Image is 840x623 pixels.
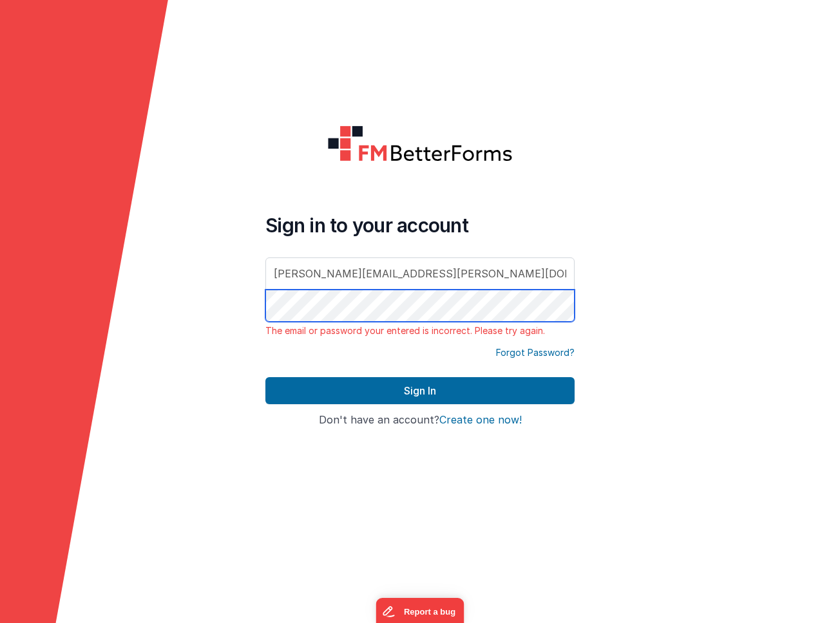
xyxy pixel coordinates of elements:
a: Forgot Password? [496,346,575,359]
button: Sign In [265,377,575,404]
input: Email Address [265,257,575,290]
h4: Sign in to your account [265,214,575,237]
h4: Don't have an account? [265,414,575,426]
p: The email or password your entered is incorrect. Please try again. [265,324,575,337]
button: Create one now! [439,414,522,426]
